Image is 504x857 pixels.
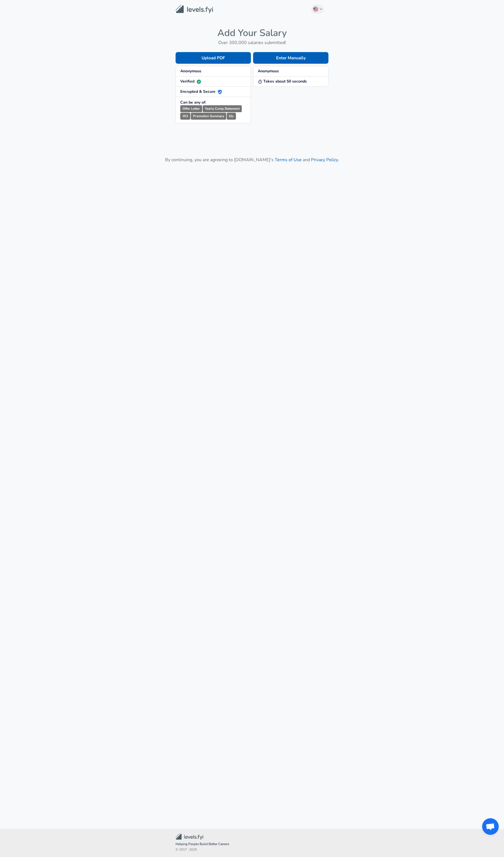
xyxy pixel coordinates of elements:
[191,113,226,120] small: Promotion Summary
[258,68,279,74] strong: Anonymous
[180,89,222,94] strong: Encrypted & Secure
[227,113,236,120] small: Etc
[180,68,201,74] strong: Anonymous
[258,79,307,84] strong: Takes about 50 seconds
[311,4,324,14] button: English (US)
[176,39,328,47] h6: Over 300,000 salaries submitted!
[176,847,328,853] span: © 2017 - 2025
[176,841,328,847] span: Helping People Build Better Careers
[203,105,242,112] small: Yearly Comp Statement
[313,7,318,11] img: English (US)
[176,52,251,64] button: Upload PDF
[180,79,201,84] strong: Verified
[311,157,338,163] a: Privacy Policy
[275,157,302,163] a: Terms of Use
[253,52,328,64] button: Enter Manually
[176,27,328,39] h4: Add Your Salary
[176,5,213,14] img: Levels.fyi
[180,113,190,120] small: W2
[482,818,499,835] div: Open chat
[176,833,203,840] img: Levels.fyi Community
[180,105,202,112] small: Offer Letter
[180,100,206,105] strong: Can be any of:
